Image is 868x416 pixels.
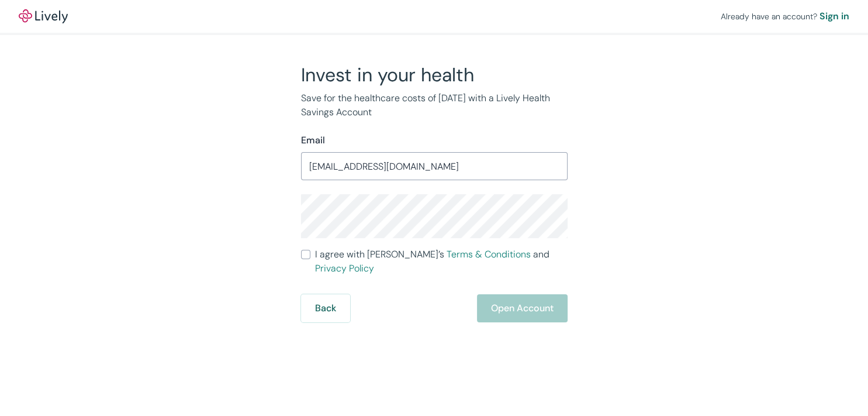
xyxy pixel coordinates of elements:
[19,9,68,23] img: Lively
[315,262,374,274] a: Privacy Policy
[301,294,350,322] button: Back
[819,9,849,23] a: Sign in
[721,9,849,23] div: Already have an account?
[301,91,568,119] p: Save for the healthcare costs of [DATE] with a Lively Health Savings Account
[447,248,531,260] a: Terms & Conditions
[19,9,68,23] a: LivelyLively
[301,133,325,147] label: Email
[315,247,568,276] span: I agree with [PERSON_NAME]’s and
[301,63,568,87] h2: Invest in your health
